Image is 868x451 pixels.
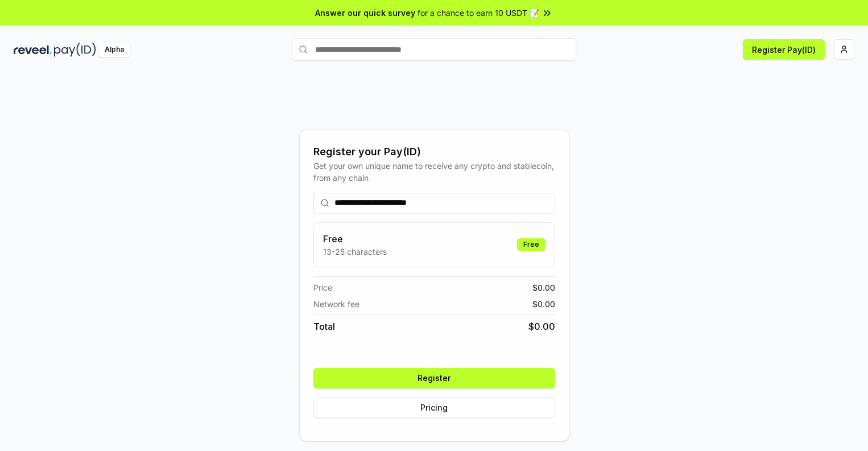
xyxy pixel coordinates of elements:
[517,238,545,251] div: Free
[313,368,555,388] button: Register
[54,43,96,57] img: pay_id
[323,246,387,258] p: 13-25 characters
[528,320,555,333] span: $ 0.00
[313,144,555,160] div: Register your Pay(ID)
[313,298,359,310] span: Network fee
[323,232,387,246] h3: Free
[743,39,825,60] button: Register Pay(ID)
[313,282,332,293] span: Price
[313,398,555,418] button: Pricing
[315,7,415,19] span: Answer our quick survey
[98,43,130,57] div: Alpha
[313,320,335,333] span: Total
[532,282,555,293] span: $ 0.00
[14,43,52,57] img: reveel_dark
[532,298,555,310] span: $ 0.00
[418,7,539,19] span: for a chance to earn 10 USDT 📝
[313,160,555,184] div: Get your own unique name to receive any crypto and stablecoin, from any chain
